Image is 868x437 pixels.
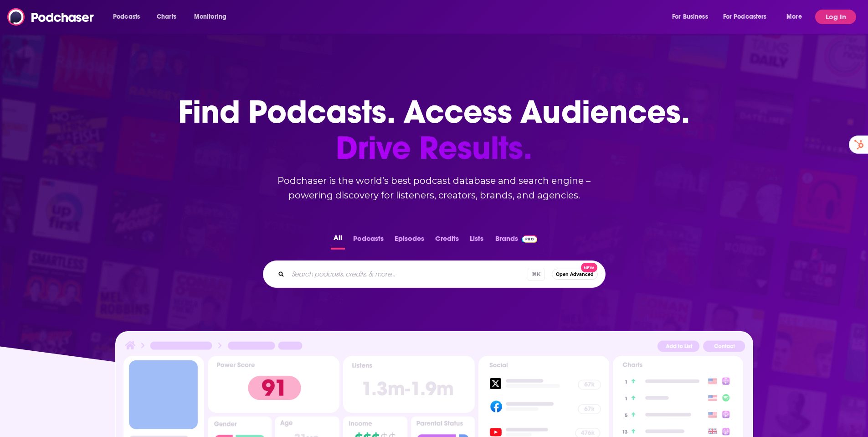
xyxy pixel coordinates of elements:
button: open menu [780,10,813,24]
span: For Business [672,10,708,23]
button: All [331,232,345,250]
span: New [581,263,597,272]
img: Podcast Insights Power score [208,356,339,413]
span: More [786,10,802,23]
button: Lists [467,232,486,250]
h1: Find Podcasts. Access Audiences. [178,94,690,166]
button: open menu [717,10,780,24]
button: open menu [188,10,238,24]
span: Charts [157,10,176,23]
h2: Podchaser is the world’s best podcast database and search engine – powering discovery for listene... [252,173,616,203]
button: Log In [815,10,856,24]
span: Drive Results. [178,130,690,166]
button: Episodes [392,232,427,250]
img: Podcast Insights Header [123,339,745,355]
img: Podchaser - Follow, Share and Rate Podcasts [7,8,95,26]
span: Podcasts [113,10,140,23]
span: Open Advanced [556,272,594,277]
button: open menu [107,10,152,24]
div: Search podcasts, credits, & more... [263,260,606,288]
img: Podchaser Pro [522,235,538,243]
span: ⌘ K [528,268,544,281]
button: Podcasts [350,232,386,250]
button: Open AdvancedNew [552,269,598,280]
span: Monitoring [194,10,226,23]
a: Charts [151,10,182,24]
img: Podcast Insights Listens [343,356,475,413]
button: open menu [666,10,719,24]
a: BrandsPodchaser Pro [495,232,538,250]
button: Credits [432,232,462,250]
input: Search podcasts, credits, & more... [288,267,528,281]
span: For Podcasters [723,10,767,23]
